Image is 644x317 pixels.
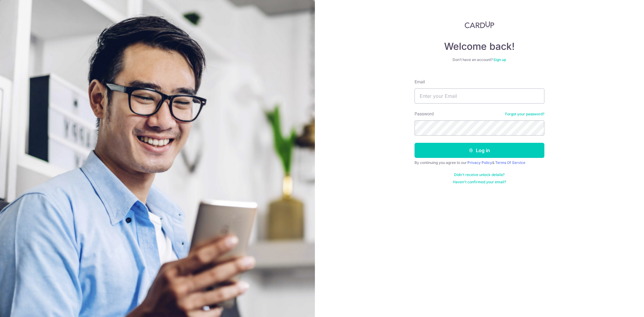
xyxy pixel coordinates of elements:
[493,57,506,62] a: Sign up
[415,160,544,165] div: By continuing you agree to our &
[415,79,425,85] label: Email
[415,111,434,117] label: Password
[415,143,544,158] button: Log in
[453,180,506,184] a: Haven't confirmed your email?
[415,40,544,53] h4: Welcome back!
[454,172,505,177] a: Didn't receive unlock details?
[467,160,492,165] a: Privacy Policy
[415,57,544,62] div: Don’t have an account?
[505,112,544,117] a: Forgot your password?
[495,160,525,165] a: Terms Of Service
[465,21,494,28] img: CardUp Logo
[415,88,544,104] input: Enter your Email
